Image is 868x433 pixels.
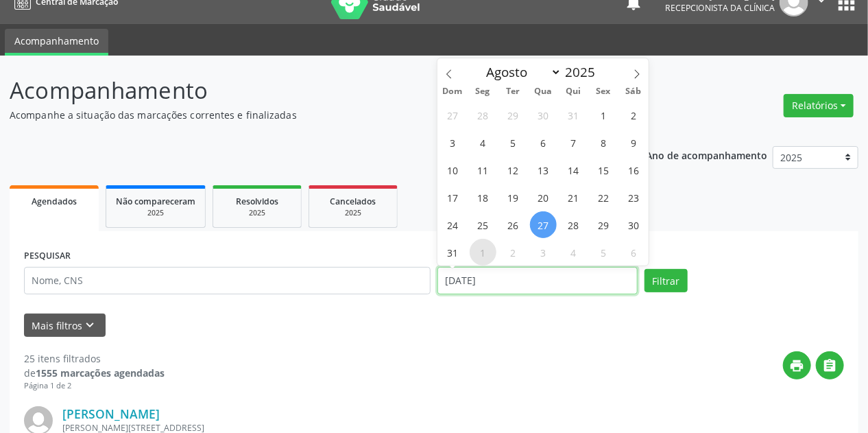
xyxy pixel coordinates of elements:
strong: 1555 marcações agendadas [36,366,165,379]
span: Agosto 16, 2025 [620,156,647,183]
span: Seg [468,87,498,96]
a: Acompanhamento [5,29,108,56]
span: Agosto 28, 2025 [560,211,587,238]
span: Não compareceram [116,196,195,207]
span: Resolvidos [236,196,278,207]
span: Agosto 29, 2025 [590,211,617,238]
span: Agosto 14, 2025 [560,156,587,183]
span: Agosto 9, 2025 [620,129,647,156]
span: Agosto 2, 2025 [620,102,647,128]
span: Agosto 15, 2025 [590,156,617,183]
span: Agosto 20, 2025 [530,184,557,211]
span: Agosto 19, 2025 [500,184,527,211]
span: Agosto 7, 2025 [560,129,587,156]
select: Month [479,62,562,82]
span: Setembro 5, 2025 [590,239,617,266]
span: Agosto 31, 2025 [439,239,466,266]
span: Setembro 6, 2025 [620,239,647,266]
span: Agosto 6, 2025 [530,129,557,156]
div: 2025 [116,208,195,218]
span: Recepcionista da clínica [665,2,775,14]
span: Agosto 22, 2025 [590,184,617,211]
span: Agosto 30, 2025 [620,211,647,238]
span: Julho 31, 2025 [560,102,587,128]
i:  [823,358,838,373]
span: Agosto 17, 2025 [439,184,466,211]
span: Ter [498,87,528,96]
input: Selecione um intervalo [437,267,638,294]
span: Agosto 1, 2025 [590,102,617,128]
button: print [783,351,811,379]
button: Relatórios [784,94,854,117]
p: Ano de acompanhamento [647,146,768,163]
span: Agosto 12, 2025 [500,156,527,183]
span: Agosto 18, 2025 [470,184,496,211]
button: Mais filtroskeyboard_arrow_down [24,314,106,338]
button: Filtrar [644,269,688,292]
div: 2025 [319,208,387,218]
p: Acompanhamento [10,73,604,108]
span: Julho 30, 2025 [530,102,557,128]
span: Agosto 4, 2025 [470,129,496,156]
span: Cancelados [330,196,376,207]
input: Year [562,63,607,81]
span: Agosto 24, 2025 [439,211,466,238]
span: Agosto 3, 2025 [439,129,466,156]
span: Dom [437,87,468,96]
i: print [790,358,805,373]
span: Agosto 10, 2025 [439,156,466,183]
a: [PERSON_NAME] [62,406,160,421]
span: Julho 28, 2025 [470,102,496,128]
span: Agosto 13, 2025 [530,156,557,183]
span: Julho 29, 2025 [500,102,527,128]
span: Agosto 26, 2025 [500,211,527,238]
div: de [24,366,165,380]
input: Nome, CNS [24,267,431,294]
button:  [816,351,844,379]
span: Sáb [618,87,649,96]
div: 2025 [223,208,291,218]
div: 25 itens filtrados [24,351,165,366]
span: Agosto 5, 2025 [500,129,527,156]
span: Agosto 21, 2025 [560,184,587,211]
span: Agosto 27, 2025 [530,211,557,238]
span: Setembro 2, 2025 [500,239,527,266]
span: Qua [528,87,558,96]
span: Sex [588,87,618,96]
span: Setembro 3, 2025 [530,239,557,266]
span: Agosto 8, 2025 [590,129,617,156]
div: Página 1 de 2 [24,380,165,392]
p: Acompanhe a situação das marcações correntes e finalizadas [10,108,604,122]
span: Agosto 23, 2025 [620,184,647,211]
span: Qui [558,87,588,96]
span: Setembro 1, 2025 [470,239,496,266]
span: Agosto 25, 2025 [470,211,496,238]
span: Agendados [32,196,77,207]
span: Setembro 4, 2025 [560,239,587,266]
i: keyboard_arrow_down [83,318,98,333]
span: Julho 27, 2025 [439,102,466,128]
label: PESQUISAR [24,246,71,267]
span: Agosto 11, 2025 [470,156,496,183]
